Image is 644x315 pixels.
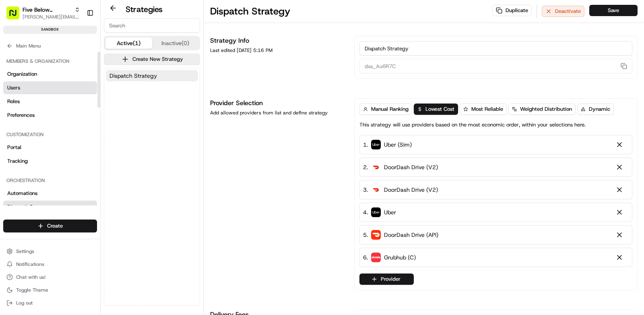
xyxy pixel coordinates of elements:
button: [PERSON_NAME][EMAIL_ADDRESS][DOMAIN_NAME] [23,14,80,20]
span: DoorDash Drive (API) [384,231,438,239]
div: 3 . [363,185,438,194]
span: DoorDash Drive (V2) [384,163,438,171]
a: Roles [3,95,97,108]
h1: Provider Selection [210,98,345,108]
span: Users [7,84,20,91]
span: Uber [384,208,396,216]
a: Powered byPylon [57,136,97,142]
span: Pylon [80,136,97,142]
input: Search [104,18,200,33]
a: Organization [3,68,97,81]
div: sandbox [3,26,97,34]
span: Knowledge Base [16,116,62,124]
button: Main Menu [3,40,97,52]
button: Five Below Sandbox [23,6,71,14]
button: Toggle Theme [3,284,97,296]
div: Orchestration [3,174,97,187]
span: Log out [16,300,33,306]
span: Manual Ranking [371,106,409,113]
span: Portal [7,144,21,151]
span: Dispatch Strategy [109,72,157,80]
button: Five Below Sandbox[PERSON_NAME][EMAIL_ADDRESS][DOMAIN_NAME] [3,3,83,23]
img: uber-new-logo.jpeg [371,140,381,149]
button: Most Reliable [460,104,507,115]
img: 1736555255976-a54dd68f-1ca7-489b-9aae-adbdc363a1c4 [8,77,23,91]
div: 2 . [363,163,438,172]
h1: Dispatch Strategy [210,5,290,18]
span: API Documentation [76,116,129,124]
a: Dispatch Strategy [3,201,97,213]
button: Provider [359,274,414,285]
span: Uber (Sim) [384,141,412,149]
img: 5e692f75ce7d37001a5d71f1 [371,253,381,262]
div: 1 . [363,140,412,149]
button: Notifications [3,259,97,270]
p: This strategy will use providers based on the most economic order, within your selections here. [359,121,586,128]
img: doordash_logo_v2.png [371,185,381,195]
div: Last edited [DATE] 5:16 PM [210,47,345,54]
span: Create [47,222,63,230]
button: Save [589,5,638,16]
span: DoorDash Drive (V2) [384,186,438,194]
div: 5 . [363,230,438,239]
span: Dispatch Strategy [7,203,51,211]
a: Users [3,81,97,94]
input: Clear [21,52,133,60]
span: Weighted Distribution [520,106,572,113]
h1: Strategy Info [210,36,345,46]
button: Create New Strategy [104,54,200,65]
div: 💻 [68,117,74,124]
h2: Strategies [126,4,163,15]
div: 6 . [363,253,416,262]
a: Preferences [3,109,97,122]
a: 📗Knowledge Base [5,113,65,128]
button: Duplicate [492,5,532,16]
span: Tracking [7,157,28,165]
button: Active (1) [105,37,152,49]
button: Log out [3,297,97,309]
img: Nash [8,8,24,24]
span: Preferences [7,112,35,119]
div: 4 . [363,208,396,217]
a: Portal [3,141,97,154]
span: Roles [7,98,20,105]
a: 💻API Documentation [65,113,132,128]
span: Dynamic [589,106,610,113]
button: Weighted Distribution [508,104,576,115]
button: Settings [3,246,97,257]
button: Start new chat [137,79,147,89]
div: Start new chat [27,77,132,85]
span: Grubhub (C) [384,253,416,261]
img: uber-new-logo.jpeg [371,207,381,217]
span: Lowest Cost [425,106,454,113]
button: Lowest Cost [414,104,458,115]
button: Dispatch Strategy [106,70,198,81]
button: Dynamic [577,104,614,115]
span: Most Reliable [471,106,503,113]
span: Main Menu [16,43,41,49]
button: Manual Ranking [359,104,412,115]
div: Members & Organization [3,55,97,68]
p: Welcome 👋 [8,32,147,45]
a: Automations [3,187,97,200]
img: doordash_logo_v2.png [371,162,381,172]
button: Inactive (0) [152,37,199,49]
span: Settings [16,248,34,255]
span: Notifications [16,261,44,267]
div: Add allowed providers from list and define strategy [210,110,345,116]
span: Chat with us! [16,274,45,280]
span: Organization [7,70,37,78]
div: Customization [3,128,97,141]
span: Automations [7,190,37,197]
button: Chat with us! [3,271,97,283]
button: Create [3,220,97,232]
div: 📗 [8,117,14,124]
button: Deactivate [542,6,584,17]
div: We're available if you need us! [27,85,102,91]
a: Tracking [3,155,97,168]
img: doordash_logo_red.png [371,230,381,240]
